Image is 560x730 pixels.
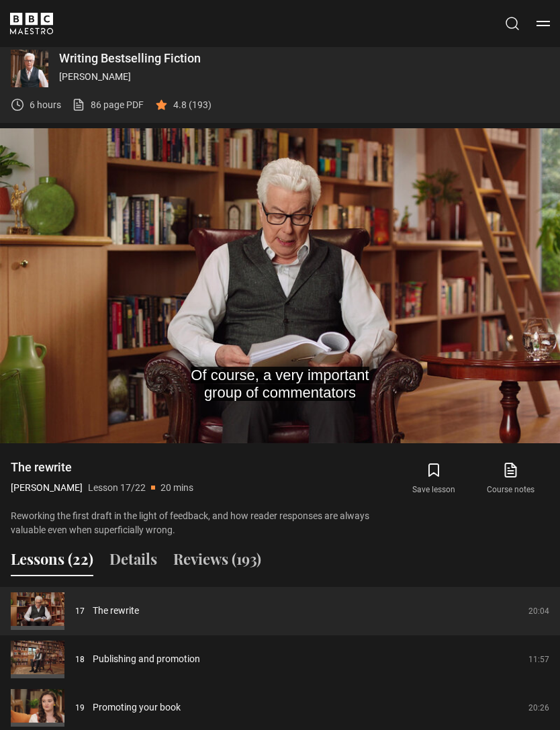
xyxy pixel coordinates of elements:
p: 20 mins [160,481,193,495]
button: Save lesson [395,459,472,498]
a: Course notes [473,459,549,498]
p: Writing Bestselling Fiction [59,52,549,64]
button: Details [109,548,157,576]
p: Reworking the first draft in the light of feedback, and how reader responses are always valuable ... [11,509,385,537]
p: [PERSON_NAME] [59,70,549,84]
a: 86 page PDF [72,98,144,112]
button: Lessons (22) [11,548,93,576]
p: 6 hours [30,98,61,112]
p: 4.8 (193) [173,98,212,112]
a: Publishing and promotion [93,652,200,666]
p: [PERSON_NAME] [11,481,83,495]
a: Promoting your book [93,700,181,715]
h1: The rewrite [11,459,193,475]
svg: BBC Maestro [10,13,53,34]
p: Lesson 17/22 [88,481,146,495]
button: Toggle navigation [536,17,550,30]
a: The rewrite [93,604,139,618]
button: Reviews (193) [173,548,261,576]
